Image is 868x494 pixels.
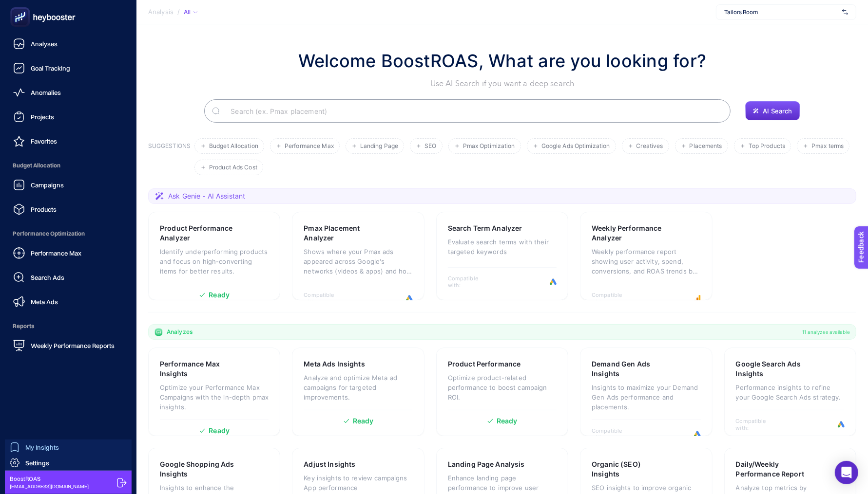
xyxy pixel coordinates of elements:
span: Favorites [31,137,57,145]
span: Feedback [6,3,37,11]
h3: Product Performance Analyzer [160,223,239,243]
span: Performance Optimization [8,224,129,243]
span: 11 analyzes available [802,328,850,336]
a: Settings [5,455,132,471]
span: Budget Allocation [209,143,258,150]
span: Google Ads Optimization [541,143,610,150]
div: All [184,8,197,16]
h3: Product Performance [448,359,521,369]
span: Compatible with: [592,292,636,305]
p: Identify underperforming products and focus on high-converting items for better results. [160,247,269,276]
span: Tailors Room [724,8,838,16]
p: Shows where your Pmax ads appeared across Google's networks (videos & apps) and how each placemen... [304,247,412,276]
a: Meta Ads InsightsAnalyze and optimize Meta ad campaigns for targeted improvements.Ready [292,348,424,436]
span: Analyses [31,40,58,48]
span: Placements [690,143,722,150]
span: SEO [424,143,436,150]
a: Performance Max InsightsOptimize your Performance Max Campaigns with the in-depth pmax insights.R... [148,348,280,436]
p: Use AI Search if you want a deep search [298,78,707,90]
h1: Welcome BoostROAS, What are you looking for? [298,48,707,74]
span: Creatives [637,143,663,150]
a: Analyses [8,34,129,54]
span: Settings [25,459,49,467]
a: Product PerformanceOptimize product-related performance to boost campaign ROI.Ready [436,348,568,436]
span: Ready [353,418,374,424]
span: Budget Allocation [8,156,129,175]
span: Projects [31,113,54,121]
h3: Meta Ads Insights [304,359,365,369]
h3: Adjust Insights [304,459,355,469]
span: Ask Genie - AI Assistant [168,191,245,201]
span: Products [31,205,57,213]
span: Weekly Performance Reports [31,342,115,349]
span: Pmax terms [811,143,844,150]
h3: Performance Max Insights [160,359,238,379]
a: Products [8,200,129,219]
a: Performance Max [8,243,129,263]
h3: Daily/Weekly Performance Report [736,459,816,479]
input: Search [223,97,723,125]
a: Projects [8,107,129,127]
button: AI Search [745,101,800,121]
a: My Insights [5,439,132,455]
span: Landing Page [360,143,398,150]
span: / [177,8,180,16]
span: Analyzes [167,328,193,336]
a: Search Term AnalyzerEvaluate search terms with their targeted keywordsCompatible with: [436,212,568,300]
span: AI Search [763,107,792,115]
span: Search Ads [31,274,64,281]
a: Campaigns [8,175,129,195]
span: Performance Max [285,143,334,150]
span: Compatible with: [736,418,780,431]
p: Insights to maximize your Demand Gen Ads performance and placements. [592,383,700,412]
span: Analysis [148,8,174,16]
p: Optimize product-related performance to boost campaign ROI. [448,373,557,402]
p: Weekly performance report showing user activity, spend, conversions, and ROAS trends by week. [592,247,700,276]
a: Weekly Performance Reports [8,336,129,355]
span: Product Ads Cost [209,164,257,171]
a: Search Ads [8,268,129,287]
h3: Demand Gen Ads Insights [592,359,670,379]
a: Meta Ads [8,292,129,311]
span: Goal Tracking [31,64,70,72]
a: Favorites [8,131,129,151]
h3: Organic (SEO) Insights [592,459,670,479]
span: Ready [209,427,230,434]
span: [EMAIL_ADDRESS][DOMAIN_NAME] [10,483,89,490]
span: BoostROAS [10,475,89,483]
h3: Google Search Ads Insights [736,359,815,379]
span: Ready [497,418,518,424]
span: My Insights [25,443,59,451]
p: Optimize your Performance Max Campaigns with the in-depth pmax insights. [160,383,269,412]
h3: Search Term Analyzer [448,223,522,233]
h3: SUGGESTIONS [148,142,191,175]
a: Pmax Placement AnalyzerShows where your Pmax ads appeared across Google's networks (videos & apps... [292,212,424,300]
img: svg%3e [842,7,848,17]
span: Compatible with: [304,292,347,305]
span: Compatible with: [448,275,492,289]
h3: Pmax Placement Analyzer [304,223,382,243]
a: Goal Tracking [8,58,129,78]
a: Product Performance AnalyzerIdentify underperforming products and focus on high-converting items ... [148,212,280,300]
span: Compatible with: [592,427,636,441]
p: Evaluate search terms with their targeted keywords [448,237,557,256]
span: Top Products [749,143,785,150]
span: Reports [8,316,129,336]
span: Meta Ads [31,298,58,306]
p: Analyze and optimize Meta ad campaigns for targeted improvements. [304,373,412,402]
h3: Weekly Performance Analyzer [592,223,671,243]
span: Performance Max [31,249,81,257]
span: Pmax Optimization [463,143,515,150]
p: Key insights to review campaigns App performance [304,473,412,493]
span: Campaigns [31,181,64,189]
a: Anomalies [8,83,129,102]
h3: Google Shopping Ads Insights [160,459,239,479]
span: Ready [209,292,230,298]
p: Performance insights to refine your Google Search Ads strategy. [736,383,845,402]
span: Anomalies [31,89,61,96]
h3: Landing Page Analysis [448,459,525,469]
div: Open Intercom Messenger [835,461,858,484]
a: Demand Gen Ads InsightsInsights to maximize your Demand Gen Ads performance and placements.Compat... [580,348,712,436]
a: Google Search Ads InsightsPerformance insights to refine your Google Search Ads strategy.Compatib... [724,348,856,436]
a: Weekly Performance AnalyzerWeekly performance report showing user activity, spend, conversions, a... [580,212,712,300]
